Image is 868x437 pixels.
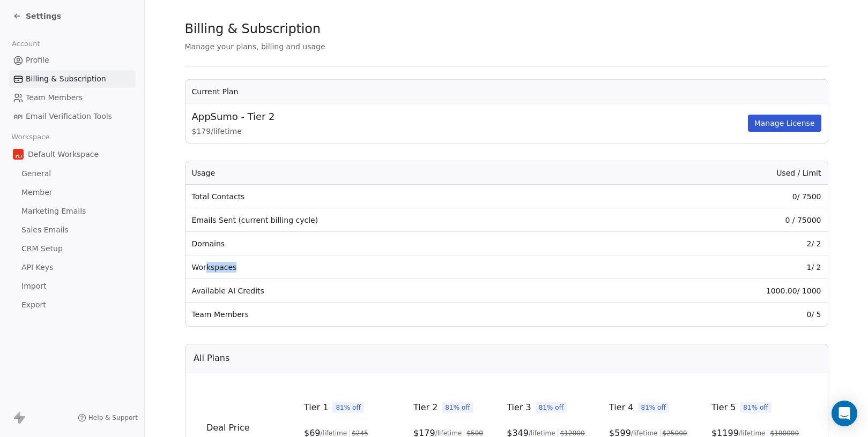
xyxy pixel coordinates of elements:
span: Tier 4 [609,401,633,414]
span: Billing & Subscription [26,73,106,85]
td: Team Members [186,303,617,326]
span: Account [7,36,44,52]
span: 81% off [535,402,567,413]
a: Member [9,184,136,201]
a: General [9,165,136,183]
button: Manage License [748,115,821,132]
span: 81% off [637,402,669,413]
a: Profile [9,51,136,69]
span: API Keys [21,262,53,273]
th: Used / Limit [617,161,828,185]
td: Emails Sent (current billing cycle) [186,208,617,232]
td: 2 / 2 [617,232,828,255]
td: 0 / 7500 [617,185,828,208]
span: Export [21,299,46,311]
span: Settings [26,11,61,21]
span: Tier 2 [413,401,437,414]
span: CRM Setup [21,243,63,254]
a: Marketing Emails [9,202,136,220]
span: Help & Support [88,413,138,422]
span: 81% off [332,402,364,413]
a: Settings [13,11,61,21]
span: 81% off [442,402,473,413]
th: Usage [186,161,617,185]
span: Team Members [26,92,83,103]
span: Deal Price [206,423,250,433]
div: Open Intercom Messenger [832,401,857,426]
a: API Keys [9,259,136,276]
span: Billing & Subscription [185,21,321,37]
span: Manage your plans, billing and usage [185,42,325,51]
span: $ 179 / lifetime [192,126,746,137]
td: 0 / 75000 [617,208,828,232]
span: Workspace [7,129,54,145]
span: Import [21,281,46,292]
span: Marketing Emails [21,206,86,217]
td: Workspaces [186,255,617,279]
td: Available AI Credits [186,279,617,303]
span: Tier 5 [711,401,735,414]
a: CRM Setup [9,240,136,258]
a: Sales Emails [9,221,136,239]
td: 1000.00 / 1000 [617,279,828,303]
th: Current Plan [186,80,828,103]
span: 81% off [740,402,771,413]
span: Email Verification Tools [26,111,112,122]
td: Total Contacts [186,185,617,208]
span: Tier 1 [304,401,328,414]
a: Import [9,277,136,295]
a: Billing & Subscription [9,70,136,88]
span: Profile [26,55,49,66]
td: 0 / 5 [617,303,828,326]
span: Sales Emails [21,224,69,236]
a: Help & Support [78,413,138,422]
span: General [21,168,51,179]
a: Export [9,296,136,314]
span: AppSumo - Tier 2 [192,110,275,124]
td: 1 / 2 [617,255,828,279]
img: r13%20logo%202@4x.png [13,149,24,160]
span: Default Workspace [28,149,99,160]
a: Team Members [9,89,136,107]
a: Email Verification Tools [9,108,136,125]
span: Member [21,187,53,198]
span: All Plans [194,352,229,365]
span: Tier 3 [507,401,531,414]
td: Domains [186,232,617,255]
